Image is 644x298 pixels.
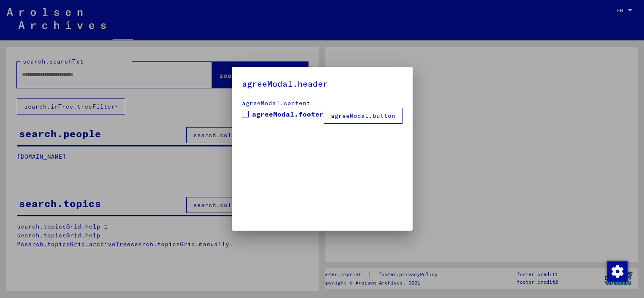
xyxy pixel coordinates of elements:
[324,108,402,124] button: agreeModal.button
[607,261,628,282] img: Change consent
[252,109,324,119] span: agreeModal.footer
[607,261,627,281] div: Change consent
[242,77,402,90] h5: agreeModal.header
[242,99,402,108] div: agreeModal.content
